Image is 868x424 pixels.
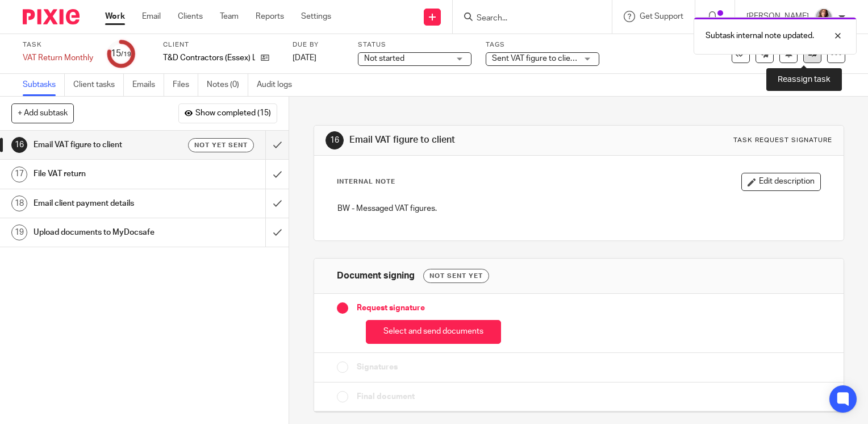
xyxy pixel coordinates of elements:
[11,137,27,153] div: 16
[337,177,395,186] p: Internal Note
[173,74,198,96] a: Files
[337,203,820,214] p: BW - Messaged VAT figures.
[23,9,80,24] img: Pixie
[301,11,331,22] a: Settings
[121,51,131,57] small: /19
[132,74,164,96] a: Emails
[256,11,284,22] a: Reports
[492,55,590,63] span: Sent VAT figure to client + 1
[741,173,821,191] button: Edit description
[423,269,489,283] div: Not sent yet
[257,74,301,96] a: Audit logs
[364,55,404,63] span: Not started
[195,109,271,118] span: Show completed (15)
[34,195,181,212] h1: Email client payment details
[23,52,93,64] div: VAT Return Monthly
[357,302,425,314] span: Request signature
[325,131,344,149] div: 16
[357,391,415,402] span: Final document
[73,74,124,96] a: Client tasks
[34,224,181,241] h1: Upload documents to MyDocsafe
[178,103,277,123] button: Show completed (15)
[349,134,603,146] h1: Email VAT figure to client
[815,8,833,26] img: IMG_0011.jpg
[34,136,181,153] h1: Email VAT figure to client
[142,11,161,22] a: Email
[357,361,398,373] span: Signatures
[220,11,239,22] a: Team
[194,140,248,150] span: Not yet sent
[11,225,27,240] div: 19
[34,165,181,182] h1: File VAT return
[358,40,471,49] label: Status
[105,11,125,22] a: Work
[706,30,814,41] p: Subtask internal note updated.
[11,196,27,211] div: 18
[11,103,74,123] button: + Add subtask
[733,136,832,145] div: Task request signature
[163,40,278,49] label: Client
[23,74,65,96] a: Subtasks
[207,74,248,96] a: Notes (0)
[11,167,27,182] div: 17
[293,54,316,62] span: [DATE]
[178,11,203,22] a: Clients
[23,40,93,49] label: Task
[293,40,344,49] label: Due by
[337,270,415,282] h1: Document signing
[163,52,255,64] p: T&D Contractors (Essex) Ltd
[366,320,501,344] button: Select and send documents
[111,47,131,60] div: 15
